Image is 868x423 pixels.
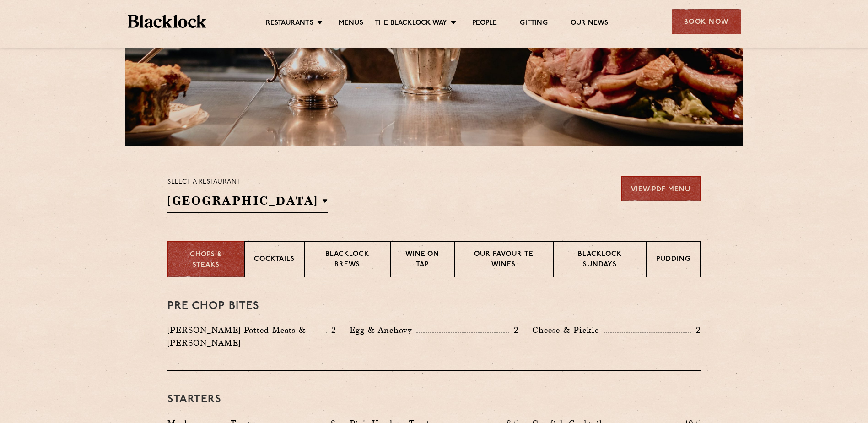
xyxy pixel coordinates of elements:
a: Our News [571,19,609,29]
a: People [472,19,497,29]
p: Select a restaurant [167,176,328,188]
p: Cheese & Pickle [532,324,604,336]
a: View PDF Menu [621,176,701,201]
p: 2 [327,324,336,336]
p: 2 [691,324,701,336]
a: Menus [339,19,363,29]
a: The Blacklock Way [375,19,447,29]
p: Pudding [656,255,690,266]
p: Blacklock Sundays [563,249,637,271]
h3: Starters [167,394,701,406]
p: 2 [509,324,518,336]
h3: Pre Chop Bites [167,300,701,312]
p: Cocktails [254,255,295,266]
div: Book Now [672,9,741,34]
p: Our favourite wines [464,249,543,271]
h2: [GEOGRAPHIC_DATA] [167,193,328,213]
a: Gifting [520,19,547,29]
p: [PERSON_NAME] Potted Meats & [PERSON_NAME] [167,324,326,349]
img: BL_Textured_Logo-footer-cropped.svg [128,15,207,28]
p: Chops & Steaks [178,250,235,271]
p: Wine on Tap [400,249,445,271]
a: Restaurants [266,19,313,29]
p: Egg & Anchovy [350,324,416,336]
p: Blacklock Brews [314,249,381,271]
